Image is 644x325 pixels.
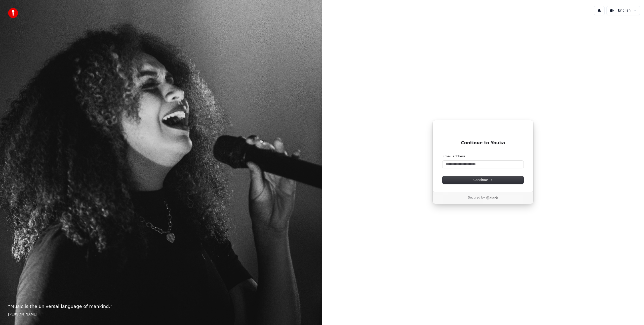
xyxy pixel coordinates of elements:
[8,312,314,317] footer: [PERSON_NAME]
[442,154,465,159] label: Email address
[473,178,493,182] span: Continue
[8,8,18,18] img: youka
[442,140,524,146] h1: Continue to Youka
[442,176,524,184] button: Continue
[8,303,314,310] p: “ Music is the universal language of mankind. ”
[468,196,485,200] p: Secured by
[486,196,498,200] a: Clerk logo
